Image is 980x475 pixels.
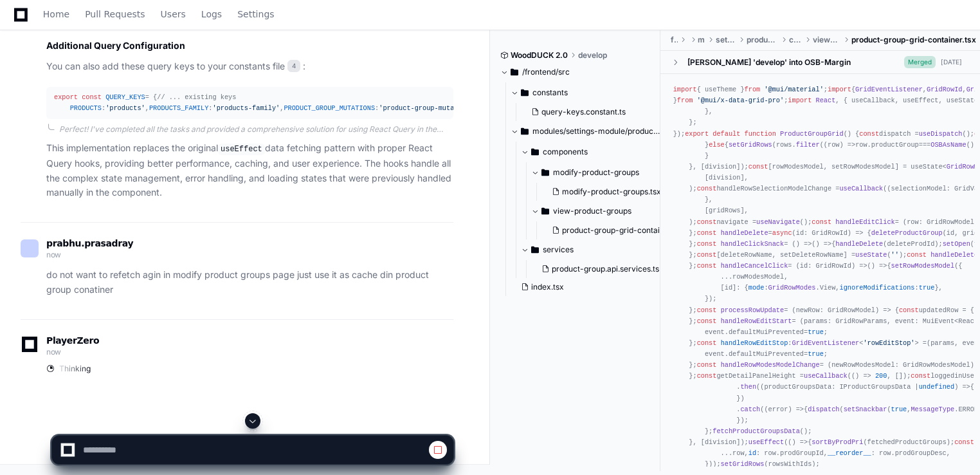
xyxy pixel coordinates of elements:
span: true [808,350,824,358]
span: PRODUCTS_FAMILY [149,104,208,112]
span: export [54,93,78,101]
span: ERROR [958,405,978,413]
button: constants [511,82,661,103]
span: ProductGroupGrid [780,129,844,137]
span: query-keys.constant.ts [541,107,626,117]
span: const [697,306,717,313]
span: handleDelete [835,239,883,247]
button: components [521,142,671,162]
span: view-product-groups [813,35,841,45]
span: const [859,129,879,137]
span: Pull Requests [85,10,145,18]
span: useState [855,250,887,258]
svg: Directory [531,242,539,257]
span: product-group-grid-container.tsx [851,35,976,45]
span: useCallback [839,185,883,192]
span: '' [891,250,899,258]
button: product-group-grid-container.tsx [547,221,684,239]
span: Users [161,10,186,18]
span: const [697,361,717,369]
span: import [828,86,851,93]
h2: Additional Query Configuration [46,39,453,52]
span: import [788,97,812,104]
svg: Directory [521,85,529,100]
span: product-group-grid-container.tsx [562,225,684,236]
span: id: GridRowId [796,228,848,236]
span: GridRowId [927,86,962,93]
span: const [907,250,927,258]
span: handleCancelClick [721,262,788,270]
span: dispatch [808,405,839,413]
span: GridRowModes [768,284,816,292]
span: setSnackbar [844,405,887,413]
svg: Directory [521,124,529,139]
span: defaultMuiPrevented [729,350,804,358]
button: modules/settings-module/product-groups-module [511,121,661,142]
span: Merged [904,56,936,68]
span: PlayerZero [46,337,99,344]
span: index.tsx [531,282,564,292]
svg: Directory [541,165,549,180]
span: 'product-group-mutations' [379,104,478,112]
button: product-group.api.services.ts [536,260,664,278]
span: Home [43,10,69,18]
span: Thinking [59,364,91,374]
span: GridEventListener [855,86,923,93]
span: setOpen [943,239,970,247]
span: View [820,284,836,292]
span: handleClickSnack [721,239,785,247]
span: newRow: GridRowModel [796,306,875,313]
span: true [919,284,935,292]
span: modules/settings-module/product-groups-module [532,126,661,136]
span: row: GridRowModel [907,218,974,225]
span: components [543,147,588,157]
span: ignoreModifications [839,284,914,292]
span: else [709,140,725,148]
span: const [697,250,717,258]
span: handleDelete [721,228,768,236]
div: [DATE] [941,57,962,67]
span: '@mui/x-data-grid-pro' [697,97,785,104]
span: handleRowEditStop [721,339,788,346]
span: catch [740,405,760,413]
span: then [740,383,756,391]
span: view-product-groups [553,206,631,216]
span: handleRowModesModelChange [721,361,820,369]
code: useEffect [218,144,265,155]
span: product-groups-module [747,35,779,45]
span: setGridRows [729,140,772,148]
span: PRODUCTS [70,104,102,112]
span: 'products' [105,104,145,112]
span: frontend [671,35,678,45]
span: const [697,262,717,270]
span: undefined [919,383,954,391]
span: productGroupsData: IProductGroupsData | [764,383,954,391]
span: '@mui/material' [764,86,823,93]
div: [PERSON_NAME] 'develop' into OSB-Margin [687,57,851,67]
svg: Directory [531,144,539,160]
span: handleRowEditStart [721,317,792,324]
span: MessageType [911,405,954,413]
span: const [697,228,717,236]
span: filter [796,140,820,148]
span: const [697,218,717,225]
span: useDispatch [919,129,963,137]
span: ( ) => [760,383,970,391]
span: modify-product-groups [553,167,639,178]
span: const [749,162,768,170]
span: function [745,129,776,137]
span: modify-product-groups.tsx [562,187,661,197]
span: () => [851,372,871,380]
svg: Directory [511,64,518,80]
span: 'products-family' [212,104,280,112]
span: useNavigate [756,218,800,225]
span: Settings [237,10,274,18]
span: mode [749,284,765,292]
span: error [768,405,788,413]
span: productGroup [871,140,919,148]
span: newRowModesModel: GridRowModesModel [831,361,970,369]
button: /frontend/src [500,62,651,82]
span: modules [698,35,705,45]
span: GridEventListener [792,339,860,346]
span: from [745,86,761,93]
